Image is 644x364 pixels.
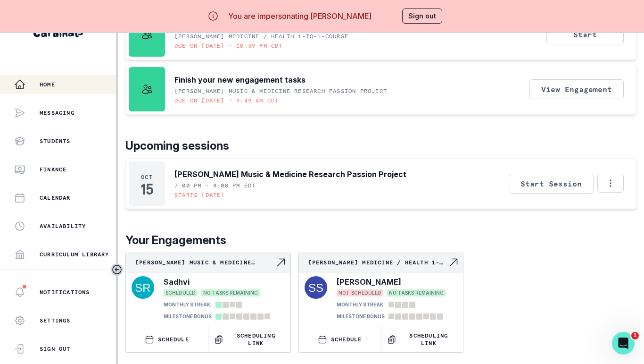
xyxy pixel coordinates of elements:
[40,345,71,353] p: Sign Out
[132,276,154,299] img: svg
[337,276,401,288] p: [PERSON_NAME]
[40,81,55,88] p: Home
[174,182,256,189] p: 7:00 PM - 8:00 PM EDT
[174,33,348,40] p: [PERSON_NAME] Medicine / Health 1-to-1-course
[125,232,636,249] p: Your Engagements
[135,259,275,266] p: [PERSON_NAME] Music & Medicine Research Passion Project
[40,222,86,230] p: Availability
[174,42,283,50] p: Due on [DATE] • 10:59 PM CDT
[164,289,198,296] span: SCHEDULED
[402,8,442,24] button: Sign out
[631,332,639,339] span: 1
[337,301,383,308] p: MONTHLY STREAK
[201,289,260,296] span: NO TASKS REMAINING
[308,259,448,266] p: [PERSON_NAME] Medicine / Health 1-to-1-course
[40,166,66,173] p: Finance
[40,137,71,145] p: Students
[337,289,383,296] span: NOT SCHEDULED
[597,174,624,193] button: Options
[40,317,71,324] p: Settings
[126,253,290,322] a: [PERSON_NAME] Music & Medicine Research Passion ProjectNavigate to engagement pageSadhviSCHEDULED...
[164,313,212,320] p: MILESTONE BONUS
[141,173,153,181] p: Oct
[387,289,446,296] span: NO TASKS REMAINING
[174,169,406,180] p: [PERSON_NAME] Music & Medicine Research Passion Project
[164,301,210,308] p: MONTHLY STREAK
[40,251,109,258] p: Curriculum Library
[174,191,225,199] p: Starts [DATE]
[164,276,190,288] p: Sadhvi
[448,257,459,268] svg: Navigate to engagement page
[174,74,305,85] p: Finish your new engagement tasks
[174,97,279,104] p: Due on [DATE] • 9:49 AM CDT
[305,276,327,299] img: svg
[509,174,594,194] button: Start Session
[337,313,385,320] p: MILESTONE BONUS
[40,194,71,202] p: Calendar
[612,332,635,355] iframe: Intercom live chat
[275,257,287,268] svg: Navigate to engagement page
[228,10,372,22] p: You are impersonating [PERSON_NAME]
[40,109,74,117] p: Messaging
[529,79,624,99] button: View Engagement
[174,87,387,95] p: [PERSON_NAME] Music & Medicine Research Passion Project
[140,185,153,194] p: 15
[299,253,463,322] a: [PERSON_NAME] Medicine / Health 1-to-1-courseNavigate to engagement page[PERSON_NAME]NOT SCHEDULE...
[125,137,636,154] p: Upcoming sessions
[126,326,208,352] button: SCHEDULE
[546,25,624,44] button: Start
[111,263,123,276] button: Toggle sidebar
[40,288,90,296] p: Notifications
